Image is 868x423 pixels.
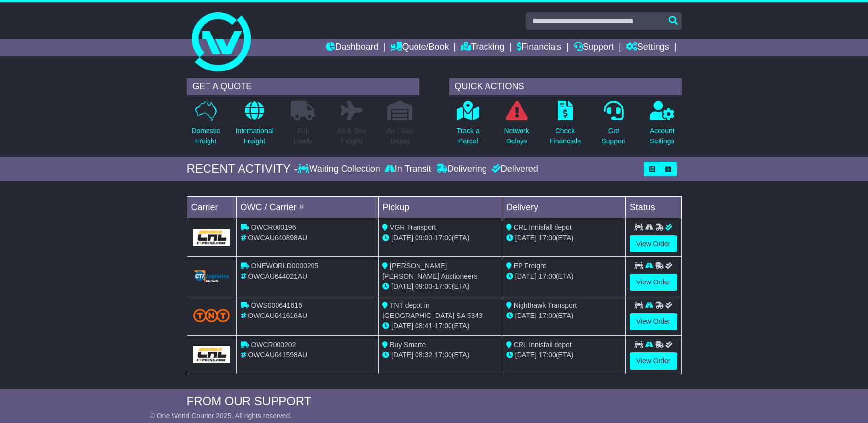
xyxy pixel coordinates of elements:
[506,271,622,282] div: (ETA)
[514,341,572,349] span: CRL Innisfail depot
[251,341,296,349] span: OWCR000202
[601,100,626,152] a: GetSupport
[382,233,498,243] div: - (ETA)
[456,100,480,152] a: Track aParcel
[625,196,681,218] td: Status
[435,282,452,290] span: 17:00
[191,126,220,146] p: Domestic Freight
[390,39,449,56] a: Quote/Book
[382,282,498,292] div: - (ETA)
[435,322,452,330] span: 17:00
[248,351,307,359] span: OWCAU641598AU
[251,262,318,270] span: ONEWORLD0000205
[248,272,307,280] span: OWCAU644021AU
[514,301,577,309] span: Nighthawk Transport
[517,39,561,56] a: Financials
[193,270,230,282] img: GetCarrierServiceLogo
[337,126,366,146] p: Air & Sea Freight
[549,100,581,152] a: CheckFinancials
[415,282,432,290] span: 09:00
[382,321,498,331] div: - (ETA)
[515,234,537,242] span: [DATE]
[251,223,296,231] span: OWCR000196
[435,351,452,359] span: 17:00
[236,196,379,218] td: OWC / Carrier #
[506,311,622,321] div: (ETA)
[574,39,614,56] a: Support
[630,313,677,330] a: View Order
[457,126,480,146] p: Track a Parcel
[514,262,546,270] span: EP Freight
[650,126,675,146] p: Account Settings
[502,196,625,218] td: Delivery
[150,412,292,420] span: © One World Courier 2025. All rights reserved.
[187,196,236,218] td: Carrier
[187,162,298,176] div: RECENT ACTIVITY -
[415,351,432,359] span: 08:32
[630,274,677,291] a: View Order
[391,234,413,242] span: [DATE]
[326,39,379,56] a: Dashboard
[630,352,677,370] a: View Order
[235,100,274,152] a: InternationalFreight
[504,126,529,146] p: Network Delays
[298,164,382,175] div: Waiting Collection
[539,312,556,319] span: 17:00
[514,223,572,231] span: CRL Innisfall depot
[391,282,413,290] span: [DATE]
[390,223,436,231] span: VGR Transport
[382,350,498,360] div: - (ETA)
[248,234,307,242] span: OWCAU640898AU
[601,126,625,146] p: Get Support
[382,164,434,175] div: In Transit
[193,229,230,246] img: GetCarrierServiceLogo
[187,78,419,95] div: GET A QUOTE
[248,312,307,319] span: OWCAU641616AU
[539,351,556,359] span: 17:00
[434,164,489,175] div: Delivering
[291,126,315,146] p: Full Loads
[435,234,452,242] span: 17:00
[415,322,432,330] span: 08:41
[391,322,413,330] span: [DATE]
[382,262,477,280] span: [PERSON_NAME] [PERSON_NAME] Auctioneers
[187,394,682,409] div: FROM OUR SUPPORT
[630,235,677,252] a: View Order
[236,126,274,146] p: International Freight
[503,100,529,152] a: NetworkDelays
[461,39,504,56] a: Tracking
[515,312,537,319] span: [DATE]
[193,346,230,363] img: GetCarrierServiceLogo
[515,351,537,359] span: [DATE]
[539,234,556,242] span: 17:00
[489,164,538,175] div: Delivered
[626,39,669,56] a: Settings
[251,301,302,309] span: OWS000641616
[379,196,502,218] td: Pickup
[391,351,413,359] span: [DATE]
[449,78,682,95] div: QUICK ACTIONS
[193,309,230,322] img: TNT_Domestic.png
[506,233,622,243] div: (ETA)
[415,234,432,242] span: 09:00
[191,100,220,152] a: DomesticFreight
[387,126,414,146] p: Air / Sea Depot
[382,301,483,319] span: TNT depot in [GEOGRAPHIC_DATA] SA 5343
[515,272,537,280] span: [DATE]
[506,350,622,360] div: (ETA)
[539,272,556,280] span: 17:00
[649,100,675,152] a: AccountSettings
[550,126,581,146] p: Check Financials
[390,341,426,349] span: Buy Smarte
